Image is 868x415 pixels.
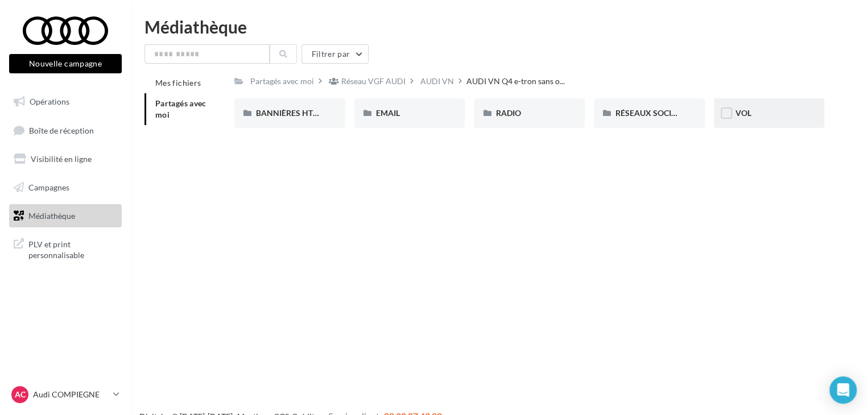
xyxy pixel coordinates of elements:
[341,76,406,87] div: Réseau VGF AUDI
[28,236,117,261] span: PLV et print personnalisable
[466,76,565,87] span: AUDI VN Q4 e-tron sans o...
[18,30,27,39] img: website_grey.svg
[420,76,454,87] div: AUDI VN
[155,98,206,119] span: Partagés avec moi
[495,108,520,118] span: RADIO
[30,30,129,39] div: Domaine: [DOMAIN_NAME]
[735,108,751,118] span: VOL
[155,78,201,88] span: Mes fichiers
[7,232,124,265] a: PLV et print personnalisable
[143,67,172,74] div: Mots-clés
[250,76,314,87] div: Partagés avec moi
[32,18,56,27] div: v 4.0.25
[47,66,56,75] img: tab_domain_overview_orange.svg
[9,54,122,73] button: Nouvelle campagne
[9,384,122,405] a: AC Audi COMPIEGNE
[28,210,75,220] span: Médiathèque
[7,176,124,200] a: Campagnes
[7,147,124,171] a: Visibilité en ligne
[15,389,26,400] span: AC
[7,204,124,228] a: Médiathèque
[829,376,857,404] div: Open Intercom Messenger
[29,125,94,135] span: Boîte de réception
[301,44,369,64] button: Filtrer par
[615,108,688,118] span: RÉSEAUX SOCIAUX
[31,154,92,164] span: Visibilité en ligne
[30,97,69,106] span: Opérations
[28,182,69,192] span: Campagnes
[256,108,324,118] span: BANNIÈRES HTML
[18,18,27,27] img: logo_orange.svg
[144,18,854,35] div: Médiathèque
[7,118,124,143] a: Boîte de réception
[376,108,400,118] span: EMAIL
[7,90,124,114] a: Opérations
[33,389,109,400] p: Audi COMPIEGNE
[60,67,88,74] div: Domaine
[131,66,140,75] img: tab_keywords_by_traffic_grey.svg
